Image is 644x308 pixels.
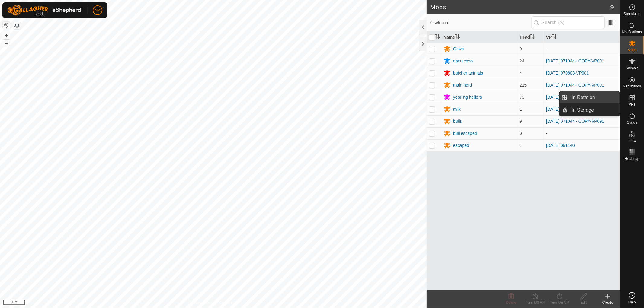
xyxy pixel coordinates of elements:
div: Turn Off VP [523,300,547,305]
span: Schedules [623,12,640,16]
div: bull escaped [453,130,477,137]
span: 4 [520,71,522,75]
div: main herd [453,82,472,88]
p-sorticon: Activate to sort [552,35,557,40]
button: Reset Map [3,22,10,29]
div: Cows [453,46,464,52]
span: 73 [520,95,524,100]
div: escaped [453,142,469,149]
button: + [3,32,10,39]
div: butcher animals [453,70,483,76]
a: In Storage [568,104,620,116]
span: VPs [629,103,635,106]
span: In Rotation [572,94,595,101]
span: 0 selected [430,20,532,26]
span: Animals [626,66,639,70]
div: milk [453,106,461,113]
td: - [544,43,620,55]
th: Head [517,31,544,43]
div: Turn On VP [547,300,572,305]
span: 24 [520,59,524,63]
a: Contact Us [219,300,237,306]
a: [DATE] 091140 [546,143,575,148]
span: Infra [628,139,636,142]
div: yearling heifers [453,94,482,100]
a: [DATE] 071044 - COPY-VP091 [546,59,604,63]
span: Mobs [628,48,636,52]
span: Heatmap [625,157,639,160]
span: Neckbands [623,84,641,88]
button: – [3,40,10,47]
a: [DATE] 071044 - COPY-VP091 [546,95,604,100]
a: [DATE] 071044 - COPY-VP091 [546,83,604,87]
span: Delete [506,300,517,305]
a: [DATE] 070803-VP001 [546,71,589,75]
td: - [544,127,620,139]
p-sorticon: Activate to sort [435,35,440,40]
span: 9 [520,119,522,124]
span: 215 [520,83,527,87]
a: [DATE] 071044 - COPY-VP091 [546,119,604,124]
p-sorticon: Activate to sort [530,35,535,40]
a: [DATE] 070803-VP001 [546,107,589,112]
div: bulls [453,118,462,125]
span: 1 [520,143,522,148]
span: 0 [520,131,522,136]
span: Notifications [622,30,642,34]
img: Gallagher Logo [7,5,83,16]
a: Privacy Policy [190,300,212,306]
div: Create [596,300,620,305]
div: Edit [572,300,596,305]
th: VP [544,31,620,43]
span: 1 [520,107,522,112]
li: In Storage [560,104,620,116]
span: In Storage [572,106,594,114]
span: 0 [520,46,522,51]
th: Name [441,31,517,43]
p-sorticon: Activate to sort [455,35,460,40]
span: 9 [610,3,614,12]
input: Search (S) [532,16,605,29]
div: open cows [453,58,473,64]
a: Help [620,290,644,306]
button: Map Layers [13,22,21,29]
span: NK [95,7,100,14]
h2: Mobs [430,4,610,11]
li: In Rotation [560,91,620,103]
span: Help [628,300,636,304]
a: In Rotation [568,91,620,103]
span: Status [627,121,637,124]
